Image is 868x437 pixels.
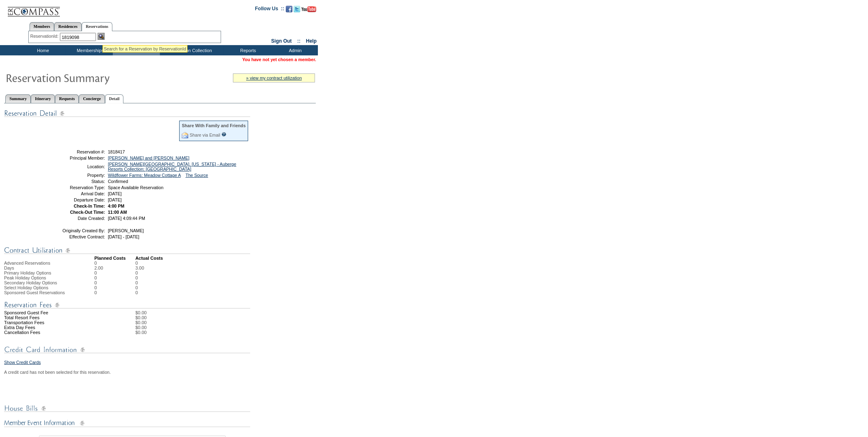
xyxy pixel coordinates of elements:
a: Detail [105,94,124,103]
span: Advanced Reservations [4,261,50,265]
td: $0.00 [135,330,316,335]
td: Vacation Collection [160,45,224,55]
td: 0 [135,280,144,285]
strong: Check-Out Time: [70,210,105,215]
td: Departure Date: [46,197,105,202]
strong: Check-In Time: [74,204,105,208]
img: Member Event [4,419,250,429]
span: 11:00 AM [108,210,127,215]
img: House Bills [4,403,250,414]
a: Follow us on Twitter [294,8,300,13]
a: Reservations [82,22,112,31]
span: 4:00 PM [108,204,124,208]
input: What is this? [222,132,226,137]
td: Memberships [66,45,113,55]
a: [PERSON_NAME][GEOGRAPHIC_DATA], [US_STATE] - Auberge Resorts Collection: [GEOGRAPHIC_DATA] [108,162,236,172]
a: » view my contract utilization [246,76,302,80]
td: 0 [94,270,135,275]
a: Share via Email [190,133,220,137]
span: Peak Holiday Options [4,275,46,280]
img: Subscribe to our YouTube Channel [302,6,316,12]
span: Space Available Reservation [108,185,163,190]
td: 0 [135,275,144,280]
span: :: [297,38,301,44]
span: Sponsored Guest Reservations [4,290,65,295]
span: Confirmed [108,179,128,184]
a: Show Credit Cards [4,360,41,365]
td: Admin [271,45,318,55]
a: Residences [54,22,82,31]
td: Sponsored Guest Fee [4,310,94,315]
td: Extra Day Fees [4,325,94,330]
td: 0 [135,290,144,295]
td: Reservation #: [46,149,105,154]
span: Days [4,265,14,270]
img: Credit Card Information [4,345,250,355]
td: $0.00 [135,325,316,330]
td: 0 [94,280,135,285]
td: Reports [224,45,271,55]
div: Search for a Reservation by ReservationId [104,46,186,51]
td: Originally Created By: [46,228,105,233]
img: Reservation Fees [4,300,250,310]
td: Arrival Date: [46,191,105,196]
td: Status: [46,179,105,184]
td: Transportation Fees [4,320,94,325]
a: Wildflower Farms: Meadow Cottage A [108,173,181,178]
a: Become our fan on Facebook [286,8,292,13]
a: Summary [5,94,31,103]
a: Subscribe to our YouTube Channel [302,8,316,13]
div: Share With Family and Friends [182,123,246,128]
span: Select Holiday Options [4,285,48,290]
td: Actual Costs [135,256,316,261]
td: $0.00 [135,310,316,315]
img: Reservation Detail [4,108,250,119]
td: 0 [135,261,144,265]
span: [DATE] [108,197,122,202]
span: [DATE] 4:09:44 PM [108,216,145,221]
a: The Source [185,173,208,178]
div: A credit card has not been selected for this reservation. [4,370,316,375]
a: Itinerary [31,94,55,103]
a: Members [30,22,55,31]
a: [PERSON_NAME] and [PERSON_NAME] [108,156,190,160]
span: [DATE] [108,191,122,196]
td: 0 [135,285,144,290]
a: Requests [55,94,79,103]
td: Property: [46,173,105,178]
td: 0 [94,285,135,290]
td: 0 [94,275,135,280]
td: Planned Costs [94,256,135,261]
td: 2.00 [94,265,135,270]
td: 0 [94,261,135,265]
td: Reservation Type: [46,185,105,190]
td: 0 [135,270,144,275]
td: Location: [46,162,105,172]
img: Contract Utilization [4,245,250,256]
td: Principal Member: [46,156,105,160]
img: Reservation Search [98,33,105,40]
a: Help [306,38,317,44]
span: [DATE] - [DATE] [108,234,139,239]
td: Effective Contract: [46,234,105,239]
span: [PERSON_NAME] [108,228,144,233]
td: Follow Us :: [255,5,284,15]
td: Total Resort Fees [4,315,94,320]
div: ReservationId: [30,33,60,40]
img: Follow us on Twitter [294,6,300,12]
a: Sign Out [271,38,292,44]
td: Date Created: [46,216,105,221]
img: Become our fan on Facebook [286,6,292,12]
td: $0.00 [135,315,316,320]
a: Concierge [79,94,105,103]
td: 3.00 [135,265,144,270]
td: Cancellation Fees [4,330,94,335]
img: Reservaton Summary [5,69,169,86]
td: $0.00 [135,320,316,325]
span: 1818417 [108,149,125,154]
span: Primary Holiday Options [4,270,51,275]
span: You have not yet chosen a member. [242,57,316,62]
td: Home [18,45,66,55]
td: 0 [94,290,135,295]
span: Secondary Holiday Options [4,280,57,285]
